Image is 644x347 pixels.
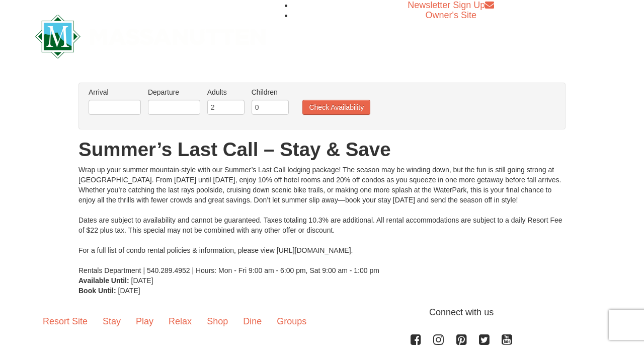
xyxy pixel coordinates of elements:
[302,100,370,115] button: Check Availability
[35,15,266,58] img: Massanutten Resort Logo
[252,87,289,97] label: Children
[148,87,200,97] label: Departure
[118,287,140,295] span: [DATE]
[78,287,116,295] strong: Book Until:
[199,306,235,337] a: Shop
[131,276,153,285] span: [DATE]
[35,306,95,337] a: Resort Site
[35,23,266,47] a: Massanutten Resort
[78,140,566,160] h1: Summer’s Last Call – Stay & Save
[426,10,476,20] a: Owner's Site
[89,87,141,97] label: Arrival
[161,306,199,337] a: Relax
[207,87,245,97] label: Adults
[95,306,128,337] a: Stay
[78,276,129,285] strong: Available Until:
[235,306,269,337] a: Dine
[269,306,314,337] a: Groups
[128,306,161,337] a: Play
[35,306,609,319] p: Connect with us
[78,165,566,275] div: Wrap up your summer mountain-style with our Summer’s Last Call lodging package! The season may be...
